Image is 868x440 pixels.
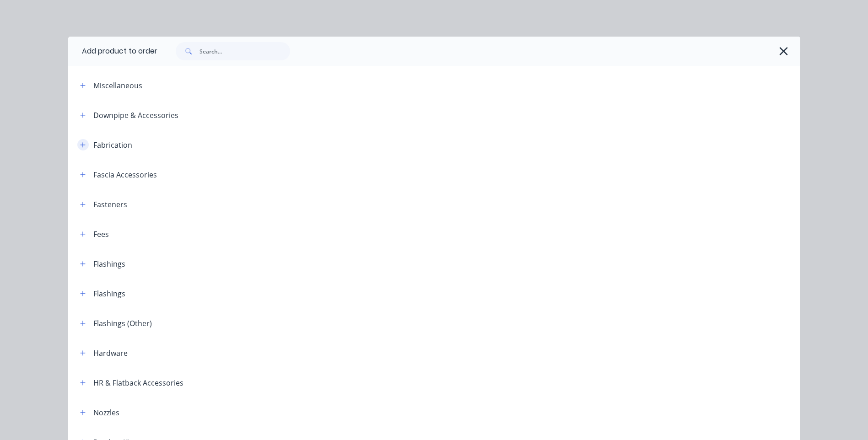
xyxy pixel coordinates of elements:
[68,37,157,66] div: Add product to order
[93,348,128,359] div: Hardware
[199,42,290,60] input: Search...
[93,407,119,418] div: Nozzles
[93,258,125,269] div: Flashings
[93,80,142,91] div: Miscellaneous
[93,110,178,121] div: Downpipe & Accessories
[93,199,127,210] div: Fasteners
[93,169,157,180] div: Fascia Accessories
[93,377,183,388] div: HR & Flatback Accessories
[93,288,125,299] div: Flashings
[93,229,109,240] div: Fees
[93,140,132,150] div: Fabrication
[93,318,152,329] div: Flashings (Other)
